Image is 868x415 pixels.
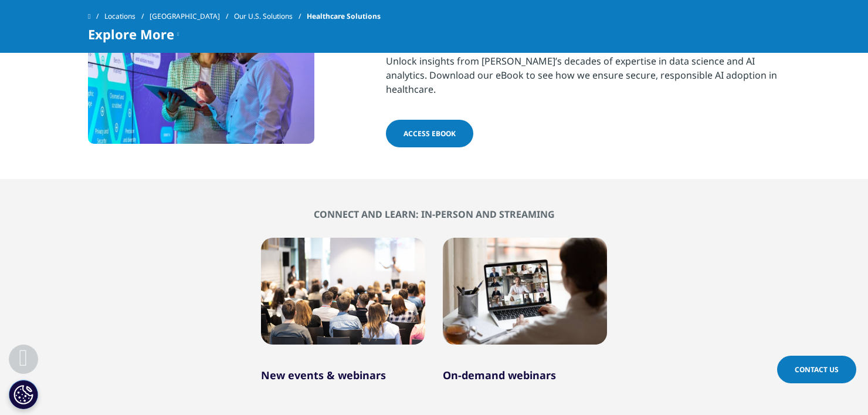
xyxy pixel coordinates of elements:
span: Access eBook [404,129,456,139]
div: Unlock insights from [PERSON_NAME]’s decades of expertise in data science and AI analytics. Downl... [386,54,780,120]
a: Contact Us [777,356,856,383]
h2: Connect and learn: In-person and streaming [88,208,780,220]
a: On-demand webinars [443,368,556,382]
a: Locations [104,6,150,27]
a: Access eBook [386,120,473,147]
span: Contact Us [795,365,839,374]
a: New events & webinars [261,368,386,382]
a: Our U.S. Solutions [234,6,307,27]
button: Configuración de cookies [9,380,38,409]
a: [GEOGRAPHIC_DATA] [150,6,234,27]
span: Explore More [88,27,174,41]
span: Healthcare Solutions [307,6,381,27]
